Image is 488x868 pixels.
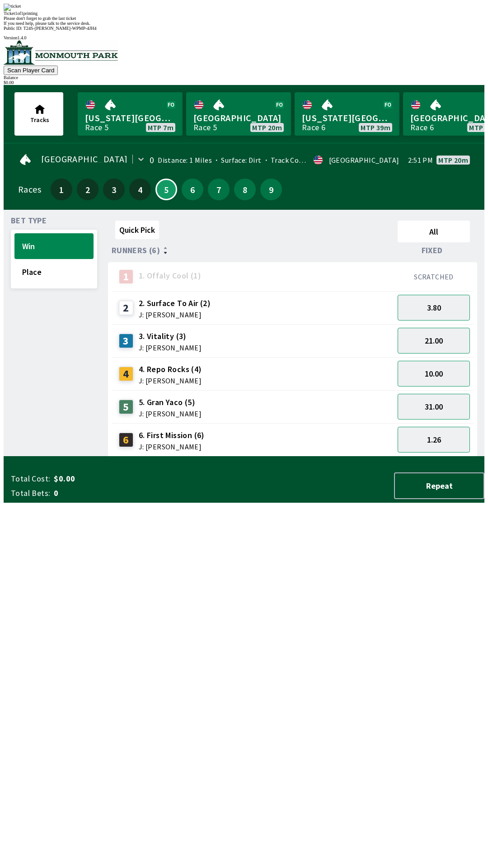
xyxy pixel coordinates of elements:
span: MTP 20m [438,156,468,164]
a: [US_STATE][GEOGRAPHIC_DATA]Race 6MTP 39m [295,92,399,136]
div: 2 [119,301,133,315]
button: All [398,221,470,242]
span: 3 [105,186,122,193]
span: [US_STATE][GEOGRAPHIC_DATA] [302,112,392,124]
span: J: [PERSON_NAME] [139,377,202,384]
div: Version 1.4.0 [4,35,484,40]
div: Public ID: [4,26,484,31]
span: 21.00 [425,335,443,346]
span: [US_STATE][GEOGRAPHIC_DATA] [85,112,175,124]
span: 3. Vitality (3) [139,330,202,342]
span: Track Condition: Firm [262,156,341,165]
a: [US_STATE][GEOGRAPHIC_DATA]Race 5MTP 7m [78,92,183,136]
span: J: [PERSON_NAME] [139,344,202,351]
span: Place [22,267,86,277]
span: 10.00 [425,368,443,379]
div: SCRATCHED [398,272,470,281]
button: 3.80 [398,295,470,321]
span: 6 [184,186,201,193]
button: Tracks [14,92,63,136]
span: Fixed [422,247,443,254]
span: 0 [54,488,196,499]
span: 8 [236,186,253,193]
div: 1 [119,269,133,284]
div: [GEOGRAPHIC_DATA] [329,156,399,164]
button: 21.00 [398,328,470,354]
img: venue logo [4,40,118,65]
button: 2 [77,179,99,200]
span: 2. Surface To Air (2) [139,297,211,309]
span: J: [PERSON_NAME] [139,311,211,318]
span: $0.00 [54,473,196,484]
span: Distance: 1 Miles [158,156,212,165]
div: Race 5 [85,124,108,131]
span: Quick Pick [119,225,155,235]
span: Bet Type [11,217,47,224]
span: 1. Offaly Cool (1) [139,270,201,282]
button: 1.26 [398,427,470,453]
span: 6. First Mission (6) [139,429,205,441]
span: All [402,226,466,237]
button: Place [14,259,94,285]
button: 4 [129,179,151,200]
div: Please don't forget to grab the last ticket [4,16,484,21]
a: [GEOGRAPHIC_DATA]Race 5MTP 20m [186,92,291,136]
span: 2 [79,186,96,193]
span: 31.00 [425,401,443,412]
span: 1.26 [427,434,441,445]
span: 1 [53,186,70,193]
button: 8 [234,179,256,200]
span: Surface: Dirt [212,156,262,165]
div: Fixed [394,246,474,255]
span: 5 [159,187,174,192]
div: Ticket 1 of 1 printing [4,11,484,16]
button: 1 [51,179,72,200]
button: 9 [260,179,282,200]
span: 4. Repo Rocks (4) [139,363,202,375]
button: Win [14,233,94,259]
span: 4 [131,186,149,193]
div: $ 0.00 [4,80,484,85]
button: 6 [182,179,203,200]
span: MTP 20m [252,124,282,131]
span: [GEOGRAPHIC_DATA] [193,112,284,124]
div: 5 [119,400,133,414]
span: [GEOGRAPHIC_DATA] [41,156,128,163]
span: If you need help, please talk to the service desk. [4,21,90,26]
button: 7 [208,179,230,200]
span: 3.80 [427,302,441,313]
span: T24S-[PERSON_NAME]-WPMP-4JH4 [23,26,97,31]
div: Balance [4,75,484,80]
span: Total Bets: [11,488,50,499]
div: 0 [150,156,154,164]
span: Win [22,241,86,251]
span: Total Cost: [11,473,50,484]
div: Races [18,186,41,193]
div: 3 [119,334,133,348]
div: Race 6 [302,124,325,131]
div: Runners (6) [112,246,394,255]
button: Repeat [394,472,484,499]
span: J: [PERSON_NAME] [139,443,205,450]
div: 4 [119,367,133,381]
span: MTP 7m [148,124,174,131]
span: 5. Gran Yaco (5) [139,396,202,408]
div: Race 5 [193,124,217,131]
button: 5 [155,179,177,200]
button: 31.00 [398,394,470,420]
button: Scan Player Card [4,66,58,75]
span: 7 [210,186,227,193]
span: Tracks [30,116,49,124]
span: J: [PERSON_NAME] [139,410,202,417]
button: 3 [103,179,125,200]
span: Repeat [402,481,476,491]
button: 10.00 [398,361,470,387]
span: 9 [263,186,280,193]
img: ticket [4,4,21,11]
span: 2:51 PM [408,156,433,164]
span: MTP 39m [361,124,390,131]
div: Race 6 [410,124,434,131]
div: 6 [119,433,133,447]
button: Quick Pick [115,221,159,239]
span: Runners (6) [112,247,160,254]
